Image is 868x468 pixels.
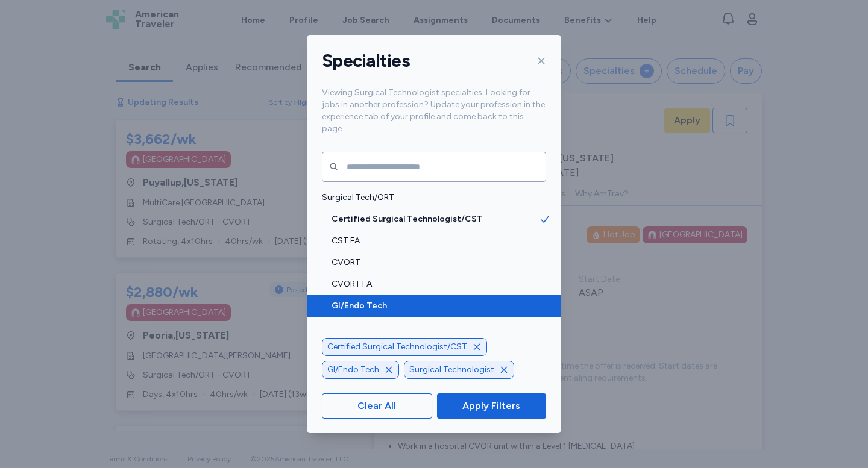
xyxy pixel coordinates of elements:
div: Viewing Surgical Technologist specialties. Looking for jobs in another profession? Update your pr... [307,87,561,149]
span: Clear All [357,399,396,413]
span: GI/Endo Tech [327,364,379,376]
span: Surgical Technologist [332,322,539,334]
button: Clear All [322,393,432,419]
span: Certified Surgical Technologist/CST [332,213,539,225]
span: Surgical Tech/ORT [322,192,539,204]
span: GI/Endo Tech [332,300,539,312]
span: CST FA [332,235,539,247]
span: Surgical Technologist [409,364,494,376]
span: CVORT FA [332,278,539,290]
span: CVORT [332,257,539,269]
span: Certified Surgical Technologist/CST [327,341,467,353]
span: Apply Filters [462,399,520,413]
h1: Specialties [322,49,410,72]
button: Apply Filters [437,393,546,419]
